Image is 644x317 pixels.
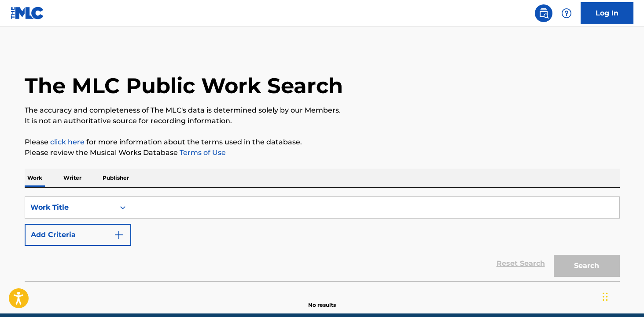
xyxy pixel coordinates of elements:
h1: The MLC Public Work Search [25,72,343,99]
div: Drag [603,283,608,310]
a: Public Search [535,4,552,22]
img: MLC Logo [11,7,44,19]
p: Writer [61,169,84,187]
p: Please review the Musical Works Database [25,147,620,158]
img: 9d2ae6d4665cec9f34b9.svg [114,230,124,240]
p: No results [308,291,336,309]
div: Work Title [30,202,110,213]
div: Help [558,4,575,22]
iframe: Chat Widget [600,275,644,317]
img: search [538,8,549,19]
a: Terms of Use [178,148,226,157]
form: Search Form [25,196,620,281]
p: The accuracy and completeness of The MLC's data is determined solely by our Members. [25,105,620,116]
p: It is not an authoritative source for recording information. [25,116,620,126]
a: click here [50,138,85,146]
button: Add Criteria [25,224,131,246]
img: help [561,8,572,19]
p: Please for more information about the terms used in the database. [25,137,620,147]
a: Log In [581,2,633,24]
p: Publisher [100,169,132,187]
p: Work [25,169,45,187]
